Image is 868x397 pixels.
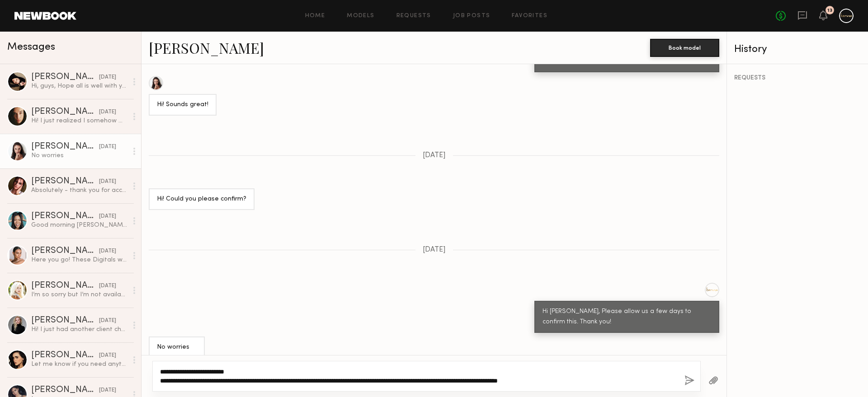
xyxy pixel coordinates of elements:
div: [DATE] [99,386,116,395]
a: Home [305,13,325,19]
div: Hi! Could you please confirm? [157,194,246,205]
a: Favorites [512,13,547,19]
div: [PERSON_NAME] [31,247,99,256]
div: Here you go! These Digitals were made [DATE] xx [URL][DOMAIN_NAME] [31,256,127,264]
div: [DATE] [99,143,116,151]
span: [DATE] [423,152,446,159]
div: [PERSON_NAME] [31,142,99,151]
div: Absolutely - thank you for accommodating ! Excited to work with you ✨ [31,186,127,195]
div: No worries [157,342,197,353]
a: Book model [650,43,719,51]
div: [DATE] [99,177,116,186]
a: Requests [396,13,431,19]
div: Hi! I just had another client check my availability for the 21st. Wanted to check in with you fir... [31,325,127,334]
div: [PERSON_NAME] [31,212,99,221]
div: History [734,44,861,55]
div: [DATE] [99,351,116,360]
div: [DATE] [99,73,116,82]
span: [DATE] [423,246,446,254]
div: [DATE] [99,212,116,221]
div: [DATE] [99,108,116,117]
a: Job Posts [453,13,491,19]
div: Good morning [PERSON_NAME], Happy [DATE]! I just wanted to check in and see if you had any update... [31,221,127,229]
div: 13 [827,8,832,13]
div: Hi, guys, Hope all is well with you! Following up on the previous message, did you receive my pho... [31,82,127,90]
div: Let me know if you need anything else ❤️ [31,360,127,369]
div: [PERSON_NAME] [31,73,99,82]
div: No worries [31,151,127,160]
a: [PERSON_NAME] [149,38,264,57]
div: Hi [PERSON_NAME], Please allow us a few days to confirm this. Thank you! [542,307,711,327]
div: REQUESTS [734,75,861,81]
div: [PERSON_NAME] [31,177,99,186]
div: [PERSON_NAME] [31,351,99,360]
button: Book model [650,39,719,57]
a: Models [347,13,374,19]
div: Hi! I just realized I somehow missed your message earlier I didn’t get a notification for it. I r... [31,117,127,125]
div: [DATE] [99,282,116,290]
div: [DATE] [99,317,116,325]
div: [DATE] [99,247,116,256]
div: [PERSON_NAME] [31,281,99,290]
span: Messages [7,42,55,52]
div: [PERSON_NAME] [31,107,99,117]
div: Hi! Sounds great! [157,100,208,110]
div: [PERSON_NAME] [31,386,99,395]
div: [PERSON_NAME] [31,316,99,325]
div: I’m so sorry but I’m not available that day unfortunately:( [31,290,127,299]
